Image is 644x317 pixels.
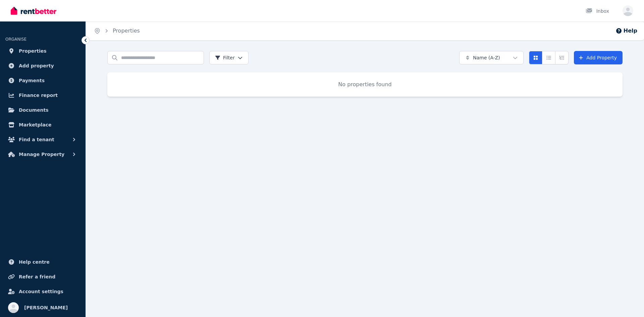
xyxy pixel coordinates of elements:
button: Find a tenant [5,133,80,146]
button: Name (A-Z) [459,51,524,64]
button: Help [615,27,637,35]
span: Add property [19,62,54,70]
p: No properties found [115,81,614,89]
button: Manage Property [5,148,80,161]
span: [PERSON_NAME] [24,304,68,312]
div: View options [529,51,569,64]
a: Add Property [574,51,623,64]
span: Refer a friend [19,273,55,281]
nav: Breadcrumb [86,21,148,40]
span: Name (A-Z) [473,54,500,61]
button: Expanded list view [555,51,569,64]
a: Finance report [5,89,80,102]
span: Manage Property [19,150,64,158]
a: Add property [5,59,80,72]
span: Help centre [19,258,50,266]
a: Properties [113,28,140,34]
button: Card view [529,51,542,64]
span: Documents [19,106,49,114]
a: Properties [5,44,80,58]
span: Filter [215,54,235,61]
span: Properties [19,47,47,55]
a: Documents [5,103,80,117]
button: Compact list view [542,51,555,64]
span: Account settings [19,287,63,296]
img: RentBetter [11,6,56,16]
span: Finance report [19,91,58,99]
div: Inbox [586,8,609,14]
button: Filter [209,51,249,64]
a: Payments [5,74,80,87]
a: Help centre [5,255,80,269]
a: Marketplace [5,118,80,131]
a: Account settings [5,285,80,298]
span: Find a tenant [19,136,54,144]
span: Marketplace [19,121,51,129]
a: Refer a friend [5,270,80,283]
span: Payments [19,76,45,85]
span: ORGANISE [5,37,26,42]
